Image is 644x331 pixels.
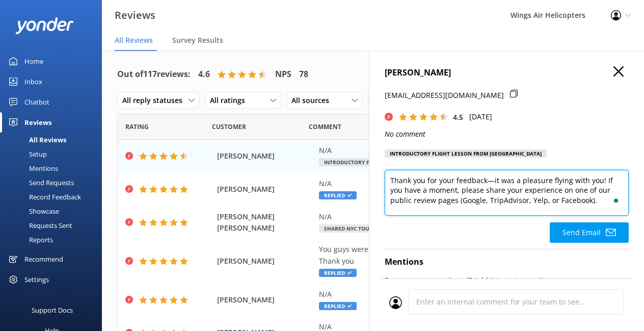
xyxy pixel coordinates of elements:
span: 4.5 [453,112,463,122]
a: Mentions [6,161,102,175]
div: Showcase [6,204,59,218]
i: No comment [385,129,425,139]
h3: Reviews [115,7,155,23]
div: Settings [24,269,49,290]
h4: Mentions [385,256,629,269]
h4: 78 [299,68,308,81]
a: All Reviews [6,133,102,147]
div: You guys were awesome!!! Great communication and nice pilots! Thank you [319,244,559,267]
span: Date [212,122,246,132]
textarea: To enrich screen reader interactions, please activate Accessibility in Grammarly extension settings [385,170,629,216]
div: Chatbot [24,92,49,112]
img: user_profile.svg [389,296,402,309]
span: Replied [319,269,357,277]
div: N/A [319,145,559,156]
h4: [PERSON_NAME] [385,66,629,80]
div: Reviews [24,112,51,133]
div: Send Requests [6,175,74,190]
div: Mentions [6,161,58,175]
button: Close [613,66,624,78]
p: [DATE] [469,111,492,122]
a: Showcase [6,204,102,218]
a: Record Feedback [6,190,102,204]
span: Shared NYC Tour from [GEOGRAPHIC_DATA] [319,224,448,233]
button: Send Email [550,222,629,243]
img: yonder-white-logo.png [15,17,74,34]
div: Recommend [24,249,63,269]
div: Home [24,51,43,71]
div: Support Docs [32,300,73,320]
span: Introductory Flight Lesson from [GEOGRAPHIC_DATA] [319,158,481,166]
div: Setup [6,147,47,161]
a: Requests Sent [6,218,102,233]
h4: Out of 117 reviews: [117,68,191,81]
p: See someone mentioned? Add it to auto-mentions [385,275,629,286]
span: Question [309,122,341,132]
span: All Reviews [115,35,153,45]
span: All reply statuses [122,95,189,106]
div: Reports [6,233,53,247]
div: Requests Sent [6,218,72,233]
div: Introductory Flight Lesson from [GEOGRAPHIC_DATA] [385,149,547,158]
span: [PERSON_NAME] [217,184,314,195]
span: Date [125,122,149,132]
div: N/A [319,211,559,222]
h4: 4.6 [198,68,210,81]
span: [PERSON_NAME] [217,294,314,305]
p: [EMAIL_ADDRESS][DOMAIN_NAME] [385,90,504,101]
a: Setup [6,147,102,161]
div: N/A [319,289,559,300]
span: Replied [319,302,357,310]
div: All Reviews [6,133,66,147]
span: All ratings [210,95,251,106]
div: Record Feedback [6,190,81,204]
span: Replied [319,191,357,199]
span: [PERSON_NAME] [217,150,314,162]
a: Send Requests [6,175,102,190]
span: [PERSON_NAME] [PERSON_NAME] [217,211,314,234]
a: Reports [6,233,102,247]
h4: NPS [275,68,291,81]
div: Inbox [24,71,42,92]
span: Survey Results [172,35,223,45]
div: N/A [319,178,559,189]
span: [PERSON_NAME] [217,256,314,267]
span: All sources [291,95,335,106]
